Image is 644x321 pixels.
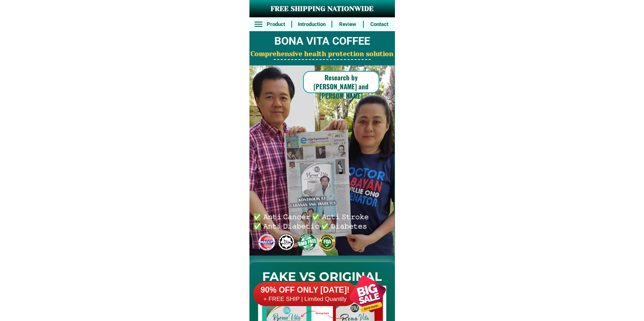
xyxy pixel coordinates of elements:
h2: Comprehensive health protection solution [249,49,395,59]
h6: Product [264,20,288,28]
h6: ✅ 𝙰𝚗𝚝𝚒 𝙲𝚊𝚗𝚌𝚎𝚛 ✅ 𝙰𝚗𝚝𝚒 𝚂𝚝𝚛𝚘𝚔𝚎 ✅ 𝙰𝚗𝚝𝚒 𝙳𝚒𝚊𝚋𝚎𝚝𝚒𝚌 ✅ 𝙳𝚒𝚊𝚋𝚎𝚝𝚎𝚜 [253,212,372,230]
h6: 90% OFF ONLY [DATE]! [253,285,357,295]
h6: Introduction [295,20,328,28]
h2: BONA VITA COFFEE [249,33,395,50]
h6: Contact [368,20,391,28]
h6: Research by [PERSON_NAME] and [PERSON_NAME] [303,73,379,100]
h6: + FREE SHIP | Limited Quantily [253,295,357,303]
h2: FAKE VS ORIGINAL [249,268,395,286]
h6: Review [336,20,360,28]
h3: FREE SHIPPING NATIONWIDE [249,4,395,14]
